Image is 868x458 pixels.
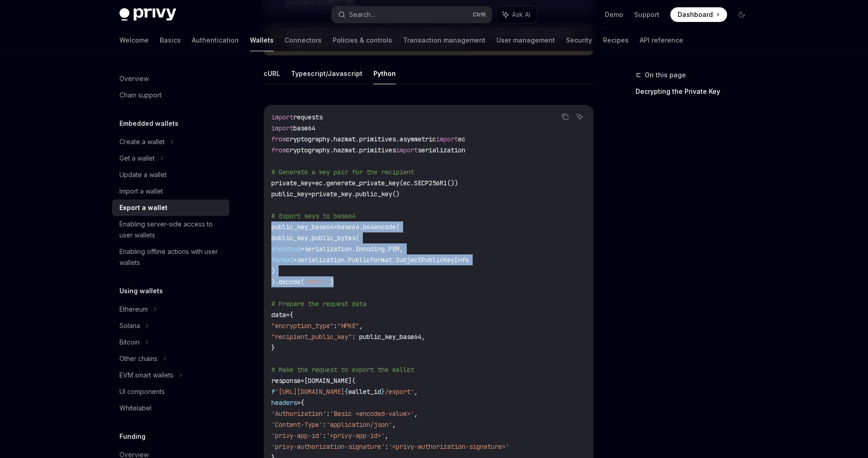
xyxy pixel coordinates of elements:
[271,311,286,319] span: data
[388,442,509,451] span: '<privy-authorization-signature>'
[285,29,322,51] a: Connectors
[399,245,403,253] span: ,
[418,146,465,154] span: serialization
[312,179,315,187] span: =
[112,70,229,87] a: Overview
[271,399,297,407] span: headers
[119,431,146,442] h5: Funding
[271,377,301,385] span: response
[290,311,293,319] span: {
[512,10,530,19] span: Ask AI
[271,431,323,440] span: 'privy-app-id'
[119,219,224,241] div: Enabling server-side access to user wallets
[301,399,304,407] span: {
[112,87,229,103] a: Chain support
[385,388,414,396] span: /export'
[566,29,592,51] a: Security
[264,63,280,84] button: cURL
[271,322,334,330] span: "encryption_type"
[326,410,330,418] span: :
[119,8,176,21] img: dark logo
[293,124,315,132] span: base64
[271,410,326,418] span: 'Authorization'
[119,186,163,197] div: Import a wallet
[119,202,167,213] div: Export a wallet
[333,29,392,51] a: Policies & controls
[119,403,151,414] div: Whitelabel
[678,10,713,19] span: Dashboard
[119,286,163,296] h5: Using wallets
[271,442,385,451] span: 'privy-authorization-signature'
[396,146,418,154] span: import
[312,190,399,198] span: private_key.public_key()
[271,190,308,198] span: public_key
[345,388,348,396] span: {
[308,190,312,198] span: =
[119,386,165,397] div: UI components
[323,431,326,440] span: :
[119,246,224,268] div: Enabling offline actions with user wallets
[381,388,385,396] span: }
[293,113,323,121] span: requests
[348,388,381,396] span: wallet_id
[271,113,293,121] span: import
[271,234,359,242] span: public_key.public_bytes(
[119,136,165,147] div: Create a wallet
[271,135,286,143] span: from
[275,388,345,396] span: '[URL][DOMAIN_NAME]
[349,9,375,20] div: Search...
[473,11,486,18] span: Ctrl K
[436,135,458,143] span: import
[373,63,396,84] button: Python
[304,245,388,253] span: serialization.Encoding.
[112,167,229,183] a: Update a wallet
[271,168,414,176] span: # Generate a key pair for the recipient
[301,245,304,253] span: =
[271,366,414,374] span: # Make the request to export the wallet
[330,278,334,286] span: )
[112,216,229,243] a: Enabling server-side access to user wallets
[271,179,312,187] span: private_key
[603,29,629,51] a: Recipes
[403,29,485,51] a: Transaction management
[636,84,756,99] a: Decrypting the Private Key
[337,322,359,330] span: "HPKE"
[574,111,586,123] button: Ask AI
[119,337,140,348] div: Bitcoin
[293,256,297,264] span: =
[458,135,465,143] span: ec
[388,245,399,253] span: PEM
[385,442,388,451] span: :
[271,344,275,352] span: }
[332,6,492,23] button: Search...CtrlK
[323,420,326,429] span: :
[271,388,275,396] span: f
[271,124,293,132] span: import
[119,304,148,315] div: Ethereum
[271,212,356,220] span: # Export keys to base64
[297,399,301,407] span: =
[119,118,178,129] h5: Embedded wallets
[112,243,229,271] a: Enabling offline actions with user wallets
[496,29,555,51] a: User management
[286,146,396,154] span: cryptography.hazmat.primitives
[304,278,330,286] span: 'utf-8'
[496,6,537,23] button: Ask AI
[414,388,418,396] span: ,
[119,320,140,331] div: Solana
[119,169,167,180] div: Update a wallet
[250,29,274,51] a: Wallets
[119,90,162,101] div: Chain support
[112,400,229,416] a: Whitelabel
[112,199,229,216] a: Export a wallet
[271,420,323,429] span: 'Content-Type'
[119,353,157,364] div: Other chains
[326,420,392,429] span: 'application/json'
[160,29,181,51] a: Basics
[330,410,414,418] span: 'Basic <encoded-value>'
[392,420,396,429] span: ,
[734,7,749,22] button: Toggle dark mode
[304,377,356,385] span: [DOMAIN_NAME](
[297,256,469,264] span: serialization.PublicFormat.SubjectPublicKeyInfo
[271,146,286,154] span: from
